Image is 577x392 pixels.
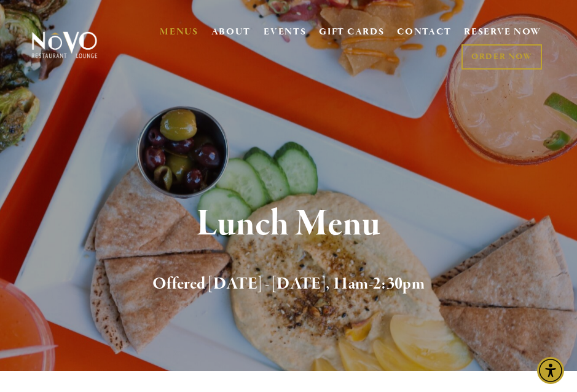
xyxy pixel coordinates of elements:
h2: Offered [DATE] - [DATE], 11am-2:30pm [45,271,532,297]
a: CONTACT [397,21,451,44]
a: RESERVE NOW [464,21,541,44]
a: ORDER NOW [461,44,542,70]
h1: Lunch Menu [45,204,532,244]
a: GIFT CARDS [319,21,384,44]
a: MENUS [160,26,198,38]
div: Accessibility Menu [537,357,564,384]
img: Novo Restaurant &amp; Lounge [29,31,100,59]
a: ABOUT [211,26,251,38]
a: EVENTS [264,26,306,38]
